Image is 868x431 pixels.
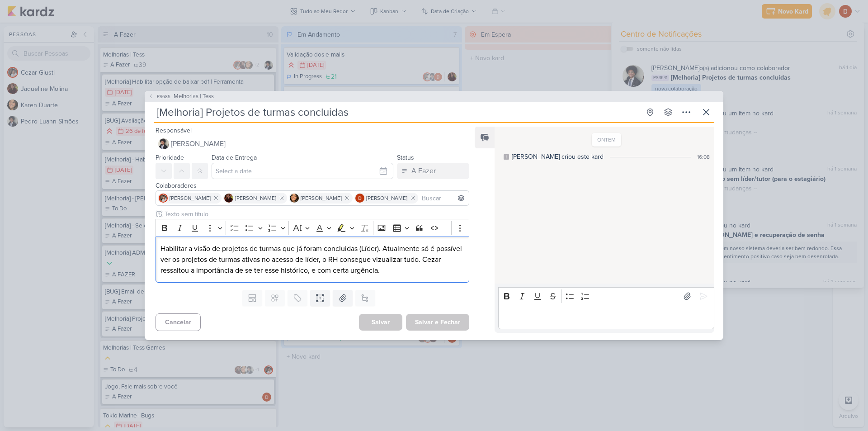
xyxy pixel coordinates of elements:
[156,313,201,331] button: Cancelar
[301,194,342,202] span: [PERSON_NAME]
[156,127,192,134] label: Responsável
[170,194,211,202] span: [PERSON_NAME]
[498,287,714,305] div: Editor toolbar
[156,136,469,152] button: [PERSON_NAME]
[235,194,276,202] span: [PERSON_NAME]
[163,209,469,219] input: Texto sem título
[154,104,640,120] input: Kard Sem Título
[156,154,184,161] label: Prioridade
[156,219,469,237] div: Editor toolbar
[397,163,469,179] button: A Fazer
[160,243,464,276] p: Habilitar a visão de projetos de turmas que já foram concluidas (Líder). Atualmente só é possível...
[212,163,393,179] input: Select a date
[174,92,214,101] span: Melhorias | Tess
[156,181,469,190] div: Colaboradores
[156,237,469,283] div: Editor editing area: main
[366,194,407,202] span: [PERSON_NAME]
[158,138,169,149] img: Pedro Luahn Simões
[159,194,168,203] img: Cezar Giusti
[411,166,436,176] div: A Fazer
[212,154,257,161] label: Data de Entrega
[397,154,414,161] label: Status
[290,194,299,203] img: Karen Duarte
[420,193,467,204] input: Buscar
[156,93,172,100] span: PS685
[498,305,714,330] div: Editor editing area: main
[355,194,364,203] img: Davi Elias Teixeira
[148,92,214,101] button: PS685 Melhorias | Tess
[512,152,604,161] div: [PERSON_NAME] criou este kard
[224,194,233,203] img: Jaqueline Molina
[697,153,710,161] div: 16:08
[171,138,226,149] span: [PERSON_NAME]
